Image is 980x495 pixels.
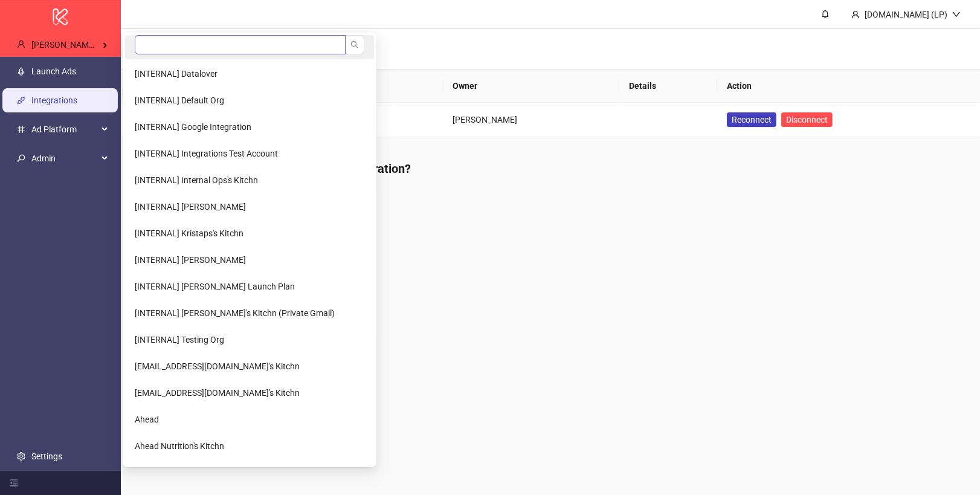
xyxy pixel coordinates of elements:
[732,115,772,125] span: Reconnect
[135,441,224,451] span: Ahead Nutrition's Kitchn
[135,228,243,238] span: [INTERNAL] Kristaps's Kitchn
[135,335,224,345] span: [INTERNAL] Testing Org
[821,10,830,18] span: bell
[31,95,77,105] a: Integrations
[135,175,258,185] span: [INTERNAL] Internal Ops's Kitchn
[727,112,776,127] button: Reconnect
[17,154,25,163] span: key
[17,40,25,49] span: user
[135,255,246,265] span: [INTERNAL] [PERSON_NAME]
[619,70,717,103] th: Details
[786,115,828,125] span: Disconnect
[350,40,359,49] span: search
[135,388,300,398] span: [EMAIL_ADDRESS][DOMAIN_NAME]'s Kitchn
[155,223,970,236] li: Select files from drive
[443,70,620,103] th: Owner
[717,70,980,103] th: Action
[453,113,610,126] div: [PERSON_NAME]
[135,149,278,158] span: [INTERNAL] Integrations Test Account
[135,282,295,291] span: [INTERNAL] [PERSON_NAME] Launch Plan
[135,69,218,79] span: [INTERNAL] Datalover
[135,361,300,371] span: [EMAIL_ADDRESS][DOMAIN_NAME]'s Kitchn
[155,196,970,210] li: Create and modify existing files
[135,415,159,424] span: Ahead
[31,451,62,461] a: Settings
[781,112,833,127] button: Disconnect
[131,160,970,177] h4: What can [DOMAIN_NAME] do with this integration?
[952,10,961,19] span: down
[135,202,246,212] span: [INTERNAL] [PERSON_NAME]
[135,95,224,105] span: [INTERNAL] Default Org
[17,125,25,134] span: number
[851,10,860,19] span: user
[135,122,251,132] span: [INTERNAL] Google Integration
[31,40,211,50] span: [PERSON_NAME] Kitchn / [PERSON_NAME] LLC
[31,66,76,76] a: Launch Ads
[860,8,952,21] div: [DOMAIN_NAME] (LP)
[31,117,98,141] span: Ad Platform
[31,146,98,170] span: Admin
[155,210,970,223] li: Create and modify folders
[135,308,335,318] span: [INTERNAL] [PERSON_NAME]'s Kitchn (Private Gmail)
[10,479,18,487] span: menu-fold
